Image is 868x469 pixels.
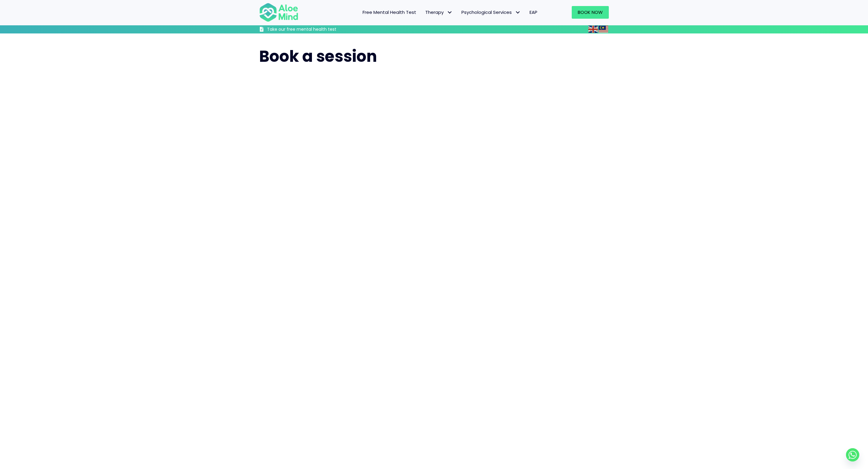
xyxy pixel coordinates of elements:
[259,27,369,33] a: Take our free mental health test
[363,9,416,15] span: Free Mental Health Test
[421,6,457,19] a: TherapyTherapy: submenu
[599,26,608,33] img: ms
[425,9,452,15] span: Therapy
[513,8,522,17] span: Psychological Services: submenu
[259,45,377,67] span: Book a session
[457,6,525,19] a: Psychological ServicesPsychological Services: submenu
[588,26,599,33] a: English
[306,6,542,19] nav: Menu
[588,26,598,33] img: en
[530,9,537,15] span: EAP
[599,26,609,33] a: Malay
[461,9,520,15] span: Psychological Services
[525,6,542,19] a: EAP
[267,27,369,33] h3: Take our free mental health test
[259,2,298,22] img: Aloe mind Logo
[445,8,454,17] span: Therapy: submenu
[578,9,603,15] span: Book Now
[846,448,859,461] a: Whatsapp
[572,6,609,19] a: Book Now
[358,6,421,19] a: Free Mental Health Test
